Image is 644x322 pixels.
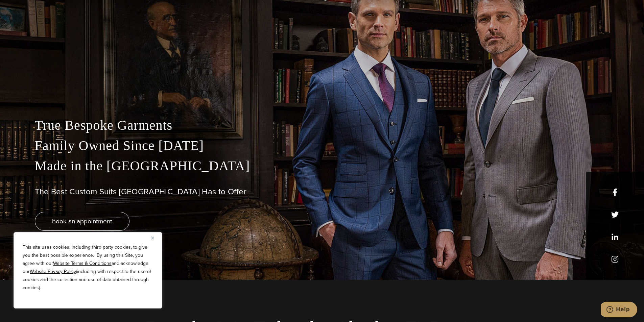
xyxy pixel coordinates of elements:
iframe: Opens a widget where you can chat to one of our agents [601,302,637,319]
p: True Bespoke Garments Family Owned Since [DATE] Made in the [GEOGRAPHIC_DATA] [35,115,610,176]
button: Close [151,234,159,242]
a: book an appointment [35,212,129,231]
span: book an appointment [52,216,112,226]
img: Close [151,237,154,240]
p: This site uses cookies, including third party cookies, to give you the best possible experience. ... [23,243,153,292]
a: Website Privacy Policy [30,268,76,275]
h1: The Best Custom Suits [GEOGRAPHIC_DATA] Has to Offer [35,187,610,197]
a: Website Terms & Conditions [53,260,112,267]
